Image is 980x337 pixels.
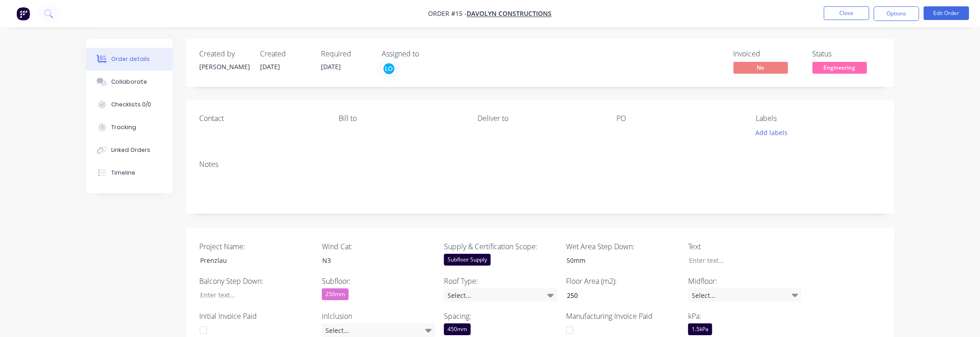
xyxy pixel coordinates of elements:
button: Engineering [813,62,867,75]
div: Notes [200,160,881,169]
div: Bill to [339,114,463,123]
a: Davolyn Constructions [467,10,552,18]
label: kPa: [688,311,802,322]
label: Balcony Step Down: [200,276,313,287]
div: 250mm [322,288,349,300]
div: Invoiced [734,50,802,58]
div: Required [321,50,371,58]
button: Edit Order [924,6,969,20]
div: [PERSON_NAME] [200,62,250,71]
button: LO [382,62,396,75]
div: Status [813,50,881,58]
label: Manufacturing Invoice Paid [566,311,680,322]
span: [DATE] [261,62,281,71]
input: Enter number... [560,288,680,302]
div: Assigned to [382,50,473,58]
span: Order #15 - [428,10,467,18]
div: Timeline [111,169,135,177]
div: N3 [315,254,428,267]
label: Roof Type: [444,276,557,287]
button: Options [874,6,919,21]
div: Subfloor Supply [444,254,491,266]
div: Labels [756,114,880,123]
button: Add labels [751,126,793,139]
span: Engineering [813,62,867,73]
label: Floor Area (m2): [566,276,680,287]
button: Linked Orders [86,139,172,161]
div: Contact [200,114,324,123]
div: 1.5kPa [688,323,712,335]
div: Select... [322,323,435,337]
label: inlclusion [322,311,435,322]
label: Wind Cat: [322,241,435,252]
div: PO [617,114,741,123]
button: Collaborate [86,70,172,93]
div: Deliver to [478,114,602,123]
div: 50mm [560,254,673,267]
button: Checklists 0/0 [86,93,172,116]
label: Spacing: [444,311,557,322]
div: Tracking [111,123,136,131]
div: 450mm [444,323,471,335]
div: Checklists 0/0 [111,101,151,109]
button: Order details [86,48,172,70]
label: Project Name: [200,241,313,252]
label: Initial Invoice Paid [200,311,313,322]
div: Select... [688,288,802,302]
label: Subfloor: [322,276,435,287]
button: Close [824,6,869,20]
div: Collaborate [111,78,147,86]
button: Timeline [86,161,172,184]
div: Linked Orders [111,146,150,154]
label: Text [688,241,802,252]
label: Wet Area Step Down: [566,241,680,252]
div: Select... [444,288,557,302]
div: Created [261,50,310,58]
label: Supply & Certification Scope: [444,241,557,252]
div: Prenzlau [193,254,306,267]
div: Created by [200,50,250,58]
div: Order details [111,55,150,63]
span: No [734,62,788,73]
span: [DATE] [321,62,341,71]
button: Tracking [86,116,172,139]
img: Factory [16,7,30,20]
label: Midfloor: [688,276,802,287]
